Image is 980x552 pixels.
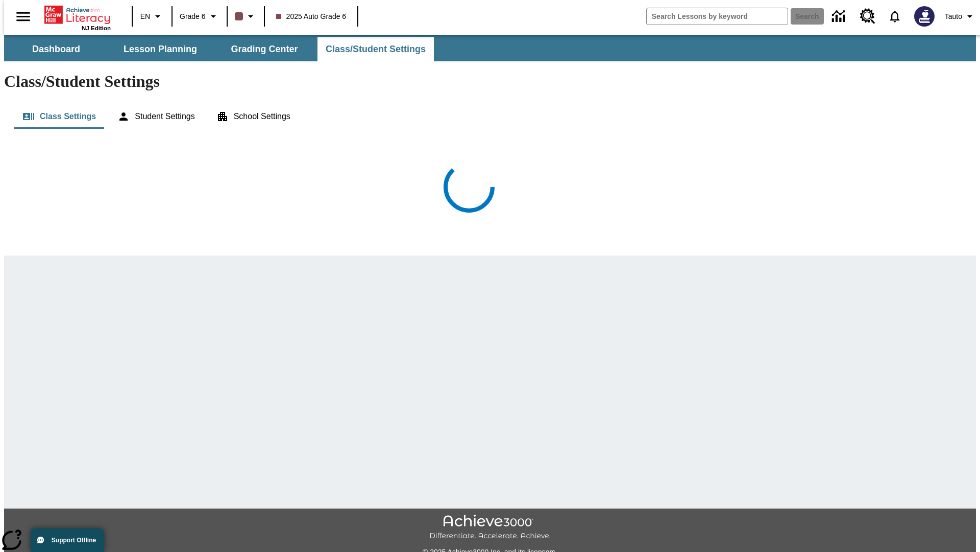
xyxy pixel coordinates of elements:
div: Home [44,4,111,31]
button: Support Offline [31,528,104,552]
div: SubNavbar [4,35,976,61]
a: Home [44,5,111,25]
a: Resource Center, Will open in new tab [854,3,881,30]
img: Avatar [914,6,935,27]
button: Class/Student Settings [317,37,434,61]
div: SubNavbar [4,37,435,61]
span: Tauto [945,11,962,22]
button: Dashboard [5,37,107,61]
button: Profile/Settings [941,7,980,26]
button: Grade: Grade 6, Select a grade [176,7,224,26]
button: Class Settings [14,104,104,129]
button: Language: EN, Select a language [136,7,168,26]
h1: Class/Student Settings [4,72,976,91]
button: Select a new avatar [908,3,941,30]
span: Support Offline [52,537,96,544]
button: Student Settings [109,104,203,129]
span: EN [140,11,150,22]
a: Data Center [826,3,854,31]
img: Achieve3000 Differentiate Accelerate Achieve [429,515,551,541]
span: NJ Edition [82,25,111,31]
div: Class/Student Settings [14,104,966,129]
button: Class color is dark brown. Change class color [231,7,261,26]
button: Grading Center [213,37,315,61]
span: Grade 6 [180,11,206,22]
button: Lesson Planning [109,37,211,61]
a: Notifications [881,3,908,30]
button: School Settings [208,104,299,129]
button: Open side menu [8,2,38,32]
span: 2025 Auto Grade 6 [276,11,347,22]
input: search field [647,8,788,25]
